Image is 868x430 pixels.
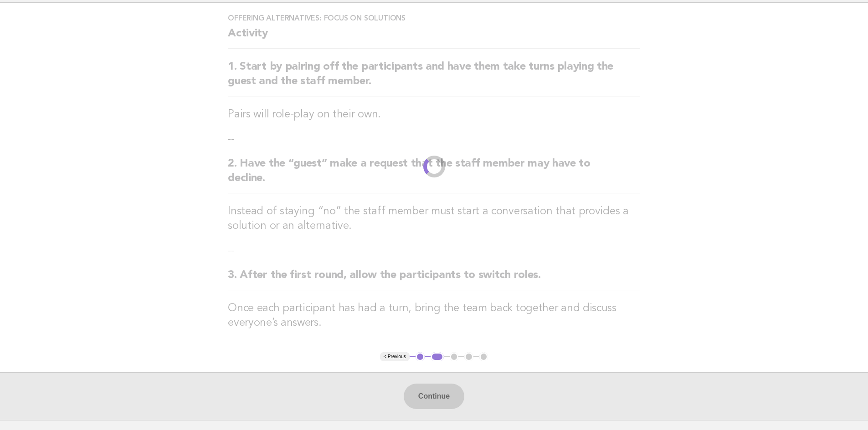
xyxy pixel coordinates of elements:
[228,268,640,290] h2: 3. After the first round, allow the participants to switch roles.
[228,14,640,23] h3: Offering alternatives: Focus on solutions
[228,244,640,257] p: --
[228,157,640,193] h2: 2. Have the “guest” make a request that the staff member may have to decline.
[228,60,640,96] h2: 1. Start by pairing off the participants and have them take turns playing the guest and the staff...
[228,133,640,146] p: --
[228,204,640,233] h3: Instead of staying “no” the staff member must start a conversation that provides a solution or an...
[228,107,640,122] h3: Pairs will role-play on their own.
[228,26,640,49] h2: Activity
[228,301,640,330] h3: Once each participant has had a turn, bring the team back together and discuss everyone’s answers.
